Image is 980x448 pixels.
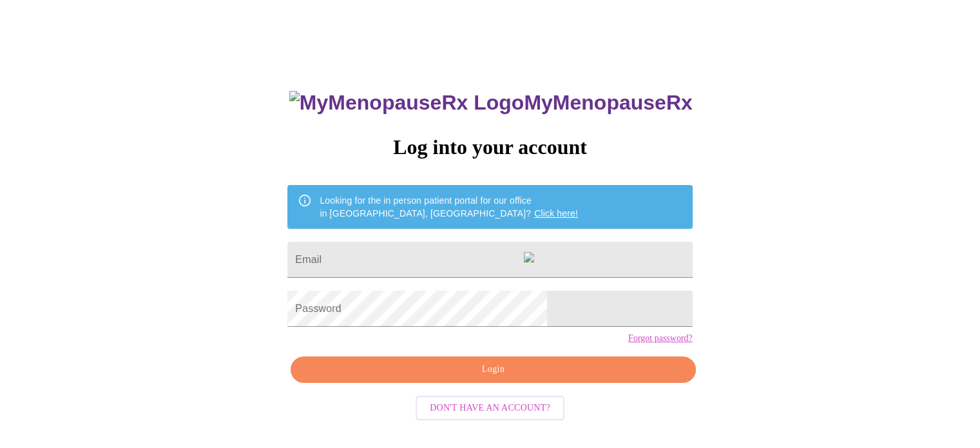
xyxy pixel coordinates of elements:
h3: MyMenopauseRx [289,91,693,115]
a: Don't have an account? [412,401,568,412]
div: Looking for the in person patient portal for our office in [GEOGRAPHIC_DATA], [GEOGRAPHIC_DATA]? [320,189,578,225]
button: Login [291,356,695,383]
a: Click here! [534,208,578,219]
img: MyMenopauseRx Logo [289,91,524,115]
span: Don't have an account? [430,400,550,416]
a: Forgot password? [628,333,693,344]
h3: Log into your account [287,135,692,159]
span: Login [305,362,680,378]
img: productIconColored.f2433d9a.svg [524,252,534,268]
button: Don't have an account? [416,396,564,421]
